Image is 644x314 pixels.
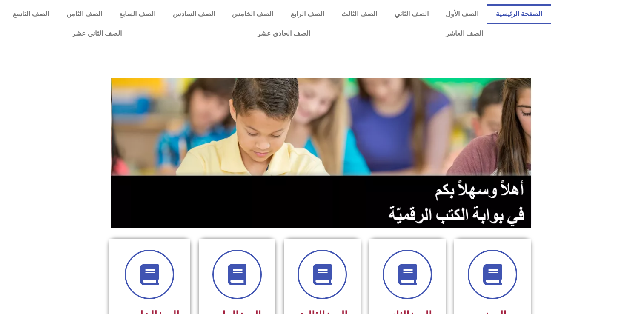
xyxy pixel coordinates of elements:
a: الصف الثامن [58,4,111,24]
a: الصف الحادي عشر [189,24,378,43]
a: الصف الرابع [282,4,333,24]
a: الصف الثالث [333,4,386,24]
a: الصف الخامس [223,4,282,24]
a: الصف السادس [164,4,224,24]
a: الصف التاسع [4,4,58,24]
a: الصف السابع [111,4,164,24]
a: الصف الثاني عشر [4,24,189,43]
a: الصفحة الرئيسية [487,4,551,24]
a: الصف الثاني [386,4,438,24]
a: الصف العاشر [378,24,551,43]
a: الصف الأول [437,4,487,24]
